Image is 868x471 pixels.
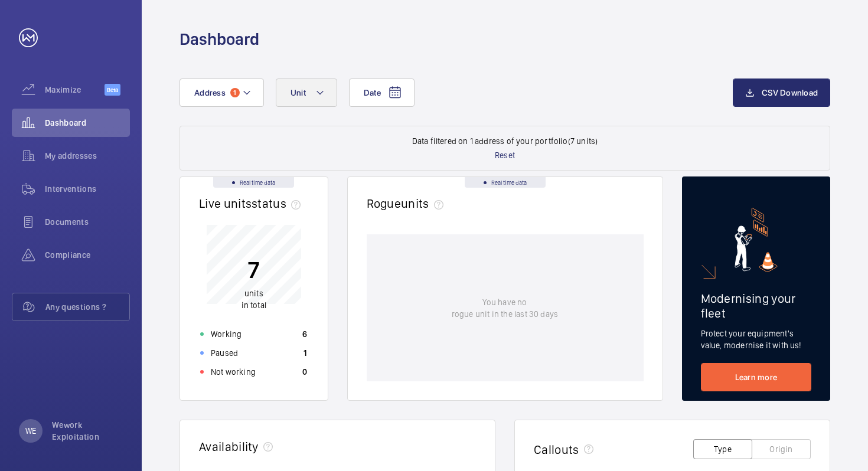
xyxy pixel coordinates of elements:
p: 1 [304,347,307,359]
span: units [244,289,263,298]
h1: Dashboard [180,28,259,50]
button: Date [349,78,415,107]
p: Data filtered on 1 address of your portfolio (7 units) [412,135,598,147]
span: Any questions ? [45,301,129,313]
span: Compliance [45,249,130,261]
button: CSV Download [733,78,830,107]
h2: Rogue [367,196,448,211]
span: status [252,196,305,211]
button: Origin [752,439,811,459]
span: Dashboard [45,117,130,129]
span: Interventions [45,183,130,195]
a: Learn more [701,363,812,391]
p: 6 [302,328,307,340]
div: Real time data [213,177,294,188]
span: 1 [230,88,240,97]
img: marketing-card.svg [735,208,778,272]
button: Unit [276,78,337,107]
p: Wework Exploitation [52,419,123,443]
button: Type [693,439,752,459]
span: Maximize [45,84,105,96]
span: Beta [105,84,120,96]
span: CSV Download [762,88,818,97]
p: Working [211,328,242,340]
span: My addresses [45,150,130,162]
p: 7 [242,255,266,284]
h2: Callouts [534,442,579,457]
span: Unit [291,88,306,97]
span: Date [364,88,381,97]
p: Not working [211,366,256,378]
span: Documents [45,216,130,228]
p: WE [25,425,36,437]
span: units [401,196,448,211]
p: in total [242,287,266,311]
p: Reset [495,149,515,161]
p: Protect your equipment's value, modernise it with us! [701,328,812,351]
h2: Availability [199,439,259,454]
div: Real time data [465,177,546,188]
p: 0 [302,366,307,378]
p: You have no rogue unit in the last 30 days [452,296,558,320]
button: Address1 [180,78,264,107]
h2: Modernising your fleet [701,291,812,320]
p: Paused [211,347,238,359]
h2: Live units [199,196,305,211]
span: Address [194,88,226,97]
